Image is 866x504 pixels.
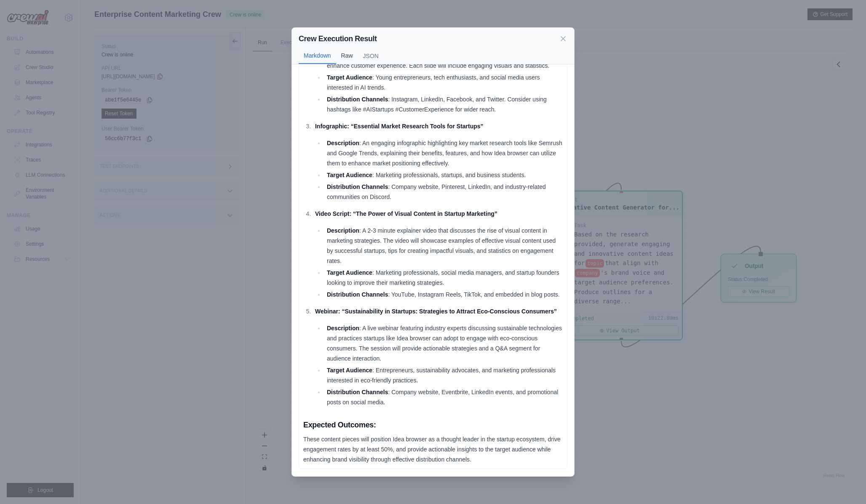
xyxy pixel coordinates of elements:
strong: Description [327,325,359,332]
strong: Target Audience [327,74,372,81]
strong: Distribution Channels [327,183,388,190]
li: : A live webinar featuring industry experts discussing sustainable technologies and practices sta... [324,323,563,363]
strong: Distribution Channels [327,389,388,395]
strong: Target Audience [327,172,372,178]
strong: Target Audience [327,367,372,374]
li: : Instagram, LinkedIn, Facebook, and Twitter. Consider using hashtags like #AIStartups #CustomerE... [324,94,563,114]
p: These content pieces will position Idea browser as a thought leader in the startup ecosystem, dri... [303,434,563,464]
iframe: Chat Widget [824,464,866,504]
li: : YouTube, Instagram Reels, TikTok, and embedded in blog posts. [324,289,563,300]
strong: Distribution Channels [327,291,388,298]
strong: Description [327,140,359,146]
strong: Description [327,227,359,234]
button: Raw [336,48,358,64]
li: : A 2-3 minute explainer video that discusses the rise of visual content in marketing strategies.... [324,225,563,266]
button: Markdown [299,48,336,64]
strong: Video Script: “The Power of Visual Content in Startup Marketing” [315,210,497,217]
li: : Marketing professionals, social media managers, and startup founders looking to improve their m... [324,268,563,288]
strong: Webinar: “Sustainability in Startups: Strategies to Attract Eco-Conscious Consumers” [315,308,557,315]
li: : Young entrepreneurs, tech enthusiasts, and social media users interested in AI trends. [324,72,563,93]
strong: Distribution Channels [327,96,388,103]
button: JSON [358,48,384,64]
li: : An engaging infographic highlighting key market research tools like Semrush and Google Trends, ... [324,138,563,168]
strong: Infographic: “Essential Market Research Tools for Startups” [315,123,484,130]
li: : Entrepreneurs, sustainability advocates, and marketing professionals interested in eco-friendly... [324,365,563,385]
h3: Expected Outcomes: [303,419,563,431]
strong: Target Audience [327,269,372,276]
li: : Company website, Eventbrite, LinkedIn events, and promotional posts on social media. [324,387,563,407]
li: : Marketing professionals, startups, and business students. [324,170,563,180]
li: : Company website, Pinterest, LinkedIn, and industry-related communities on Discord. [324,182,563,202]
